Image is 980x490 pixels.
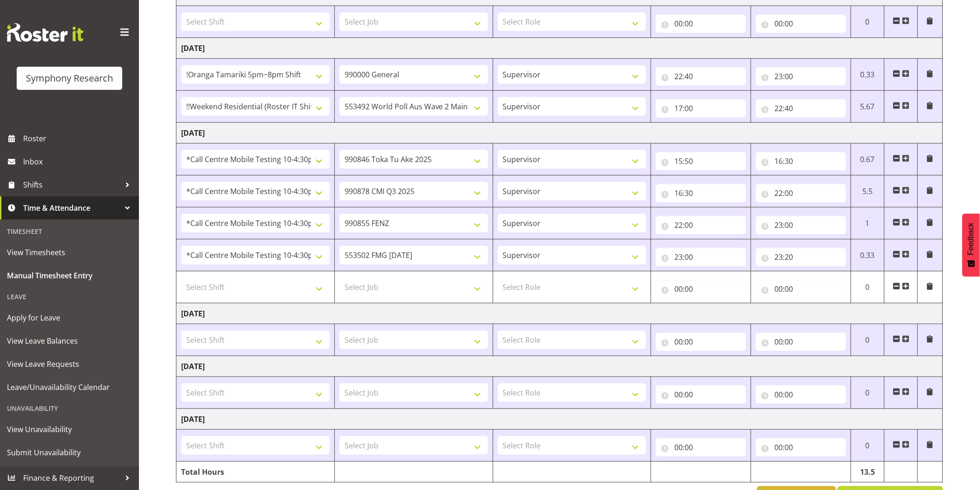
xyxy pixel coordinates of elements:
[2,222,137,241] div: Timesheet
[656,184,746,202] input: Click to select...
[2,287,137,306] div: Leave
[756,216,846,234] input: Click to select...
[7,357,132,371] span: View Leave Requests
[756,67,846,86] input: Click to select...
[851,271,885,303] td: 0
[2,306,137,329] a: Apply for Leave
[656,67,746,86] input: Click to select...
[851,430,885,462] td: 0
[756,438,846,457] input: Click to select...
[2,241,137,264] a: View Timesheets
[176,123,943,144] td: [DATE]
[7,380,132,394] span: Leave/Unavailability Calendar
[23,178,120,192] span: Shifts
[26,71,113,85] div: Symphony Research
[7,334,132,348] span: View Leave Balances
[2,352,137,376] a: View Leave Requests
[851,59,885,91] td: 0.33
[23,155,134,169] span: Inbox
[176,356,943,377] td: [DATE]
[2,441,137,464] a: Submit Unavailability
[851,176,885,207] td: 5.5
[2,376,137,399] a: Leave/Unavailability Calendar
[176,409,943,430] td: [DATE]
[2,418,137,441] a: View Unavailability
[851,91,885,123] td: 5.67
[176,303,943,324] td: [DATE]
[656,333,746,351] input: Click to select...
[656,438,746,457] input: Click to select...
[656,385,746,404] input: Click to select...
[7,245,132,259] span: View Timesheets
[756,99,846,118] input: Click to select...
[23,201,120,215] span: Time & Attendance
[656,280,746,298] input: Click to select...
[851,207,885,239] td: 1
[176,462,335,483] td: Total Hours
[2,329,137,352] a: View Leave Balances
[756,152,846,170] input: Click to select...
[756,248,846,266] input: Click to select...
[656,99,746,118] input: Click to select...
[851,462,885,483] td: 13.5
[7,446,132,459] span: Submit Unavailability
[656,248,746,266] input: Click to select...
[756,385,846,404] input: Click to select...
[962,214,980,276] button: Feedback - Show survey
[656,152,746,170] input: Click to select...
[7,23,83,42] img: Rosterit website logo
[656,216,746,234] input: Click to select...
[756,184,846,202] input: Click to select...
[851,6,885,38] td: 0
[851,324,885,356] td: 0
[176,38,943,59] td: [DATE]
[23,471,120,485] span: Finance & Reporting
[2,399,137,418] div: Unavailability
[7,269,132,283] span: Manual Timesheet Entry
[23,132,134,145] span: Roster
[756,280,846,298] input: Click to select...
[851,377,885,409] td: 0
[851,239,885,271] td: 0.33
[756,14,846,33] input: Click to select...
[7,311,132,325] span: Apply for Leave
[756,333,846,351] input: Click to select...
[2,264,137,287] a: Manual Timesheet Entry
[656,14,746,33] input: Click to select...
[967,223,975,255] span: Feedback
[851,144,885,176] td: 0.67
[7,422,132,436] span: View Unavailability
